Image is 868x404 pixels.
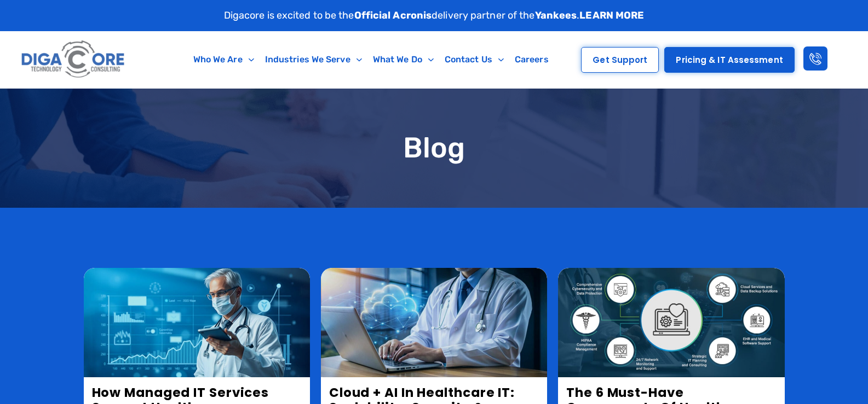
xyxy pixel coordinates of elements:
a: Get Support [581,47,659,73]
p: Digacore is excited to be the delivery partner of the . [224,8,645,23]
img: 6 Key Components of Healthcare Managed IT Services [558,268,784,377]
a: What We Do [367,47,439,72]
img: Digacore logo 1 [19,37,128,83]
img: How Managed IT Services Support Healthcare Scalability [84,268,310,377]
img: Cloud + AI in healthcare IT [321,268,547,377]
span: Pricing & IT Assessment [676,56,783,64]
h1: Blog [84,132,785,163]
nav: Menu [174,47,568,72]
strong: Official Acronis [354,9,432,21]
a: Pricing & IT Assessment [664,47,794,73]
a: LEARN MORE [579,9,644,21]
a: Careers [509,47,554,72]
strong: Yankees [535,9,577,21]
a: Contact Us [439,47,509,72]
span: Get Support [593,56,647,64]
a: Industries We Serve [260,47,367,72]
a: Who We Are [188,47,260,72]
